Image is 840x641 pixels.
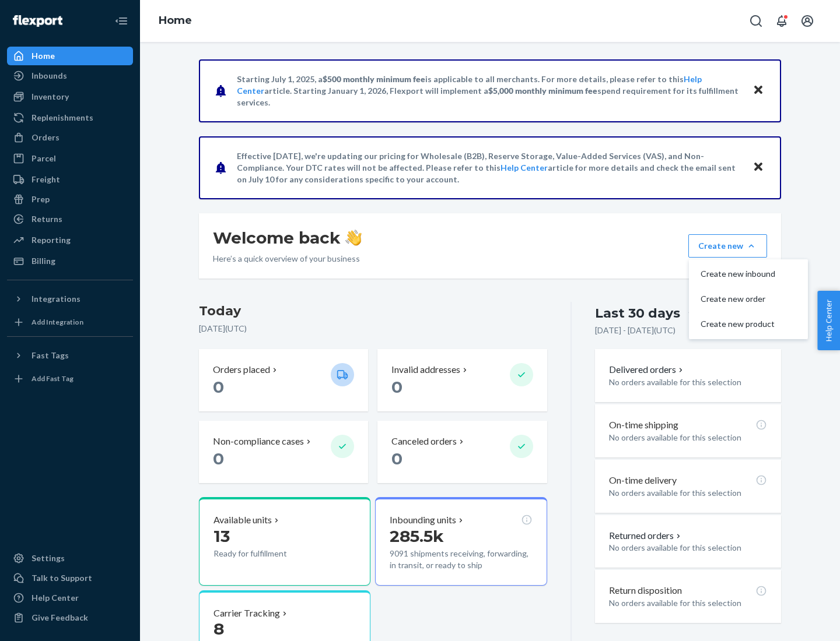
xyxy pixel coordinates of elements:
[7,608,133,627] button: Give Feedback
[13,15,62,27] img: Flexport logo
[345,230,362,246] img: hand-wave emoji
[609,376,767,388] p: No orders available for this selection
[7,108,133,127] a: Replenishments
[110,9,133,33] button: Close Navigation
[32,612,88,624] div: Give Feedback
[32,50,55,62] div: Home
[701,270,775,278] span: Create new inbound
[488,86,597,96] span: $5,000 monthly minimum fee
[7,87,133,106] a: Inventory
[691,312,806,337] button: Create new product
[7,313,133,332] a: Add Integration
[199,497,370,586] button: Available units13Ready for fulfillment
[213,513,272,527] p: Available units
[390,526,444,546] span: 285.5k
[7,231,133,249] a: Reporting
[377,421,547,483] button: Canceled orders 0
[32,132,60,143] div: Orders
[7,170,133,189] a: Freight
[159,14,192,27] a: Home
[7,589,133,607] a: Help Center
[32,193,50,205] div: Prep
[213,377,224,397] span: 0
[32,234,71,246] div: Reporting
[751,82,766,99] button: Close
[32,572,92,584] div: Talk to Support
[32,70,67,82] div: Inbounds
[609,487,767,499] p: No orders available for this selection
[199,323,547,334] p: [DATE] ( UTC )
[32,592,79,604] div: Help Center
[609,584,682,597] p: Return disposition
[609,363,685,376] button: Delivered orders
[7,569,133,587] a: Talk to Support
[7,149,133,168] a: Parcel
[7,47,133,65] a: Home
[817,291,840,350] button: Help Center
[32,552,65,564] div: Settings
[7,210,133,228] a: Returns
[390,513,456,527] p: Inbounding units
[7,369,133,388] a: Add Fast Tag
[390,548,532,571] p: 9091 shipments receiving, forwarding, in transit, or ready to ship
[609,529,683,543] button: Returned orders
[32,91,69,103] div: Inventory
[32,293,80,305] div: Integrations
[213,449,224,469] span: 0
[213,363,270,376] p: Orders placed
[609,432,767,443] p: No orders available for this selection
[391,435,457,448] p: Canceled orders
[213,253,362,265] p: Here’s a quick overview of your business
[32,213,62,225] div: Returns
[609,418,678,432] p: On-time shipping
[691,287,806,312] button: Create new order
[213,619,224,639] span: 8
[391,363,460,376] p: Invalid addresses
[7,252,133,270] a: Billing
[796,9,819,33] button: Open account menu
[32,153,56,164] div: Parcel
[237,73,741,108] p: Starting July 1, 2025, a is applicable to all merchants. For more details, please refer to this a...
[199,421,368,483] button: Non-compliance cases 0
[609,542,767,554] p: No orders available for this selection
[377,349,547,411] button: Invalid addresses 0
[213,548,321,559] p: Ready for fulfillment
[7,190,133,209] a: Prep
[744,9,768,33] button: Open Search Box
[391,377,402,397] span: 0
[688,234,767,258] button: Create newCreate new inboundCreate new orderCreate new product
[149,4,201,38] ol: breadcrumbs
[691,262,806,287] button: Create new inbound
[609,597,767,609] p: No orders available for this selection
[32,350,69,361] div: Fast Tags
[213,227,362,248] h1: Welcome back
[7,346,133,365] button: Fast Tags
[32,317,83,327] div: Add Integration
[501,163,548,172] a: Help Center
[609,474,677,487] p: On-time delivery
[32,174,60,185] div: Freight
[237,150,741,185] p: Effective [DATE], we're updating our pricing for Wholesale (B2B), Reserve Storage, Value-Added Se...
[32,112,93,124] div: Replenishments
[701,320,775,328] span: Create new product
[375,497,547,586] button: Inbounding units285.5k9091 shipments receiving, forwarding, in transit, or ready to ship
[199,302,547,320] h3: Today
[595,325,675,336] p: [DATE] - [DATE] ( UTC )
[213,526,230,546] span: 13
[7,128,133,147] a: Orders
[701,295,775,303] span: Create new order
[32,255,55,267] div: Billing
[199,349,368,411] button: Orders placed 0
[391,449,402,469] span: 0
[770,9,793,33] button: Open notifications
[595,304,680,322] div: Last 30 days
[323,74,425,84] span: $500 monthly minimum fee
[7,290,133,308] button: Integrations
[7,549,133,568] a: Settings
[213,435,304,448] p: Non-compliance cases
[32,374,73,383] div: Add Fast Tag
[751,159,766,176] button: Close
